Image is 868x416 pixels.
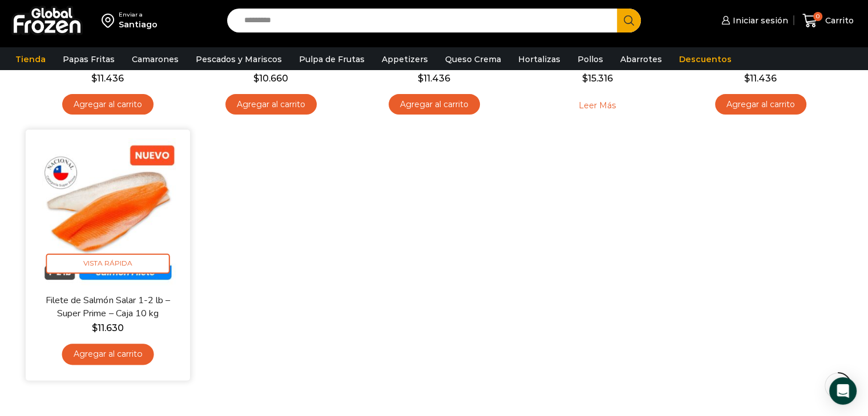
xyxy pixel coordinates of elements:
span: Carrito [822,15,854,26]
a: Papas Fritas [57,48,120,70]
bdi: 11.630 [91,323,123,333]
a: Iniciar sesión [718,9,788,32]
bdi: 11.436 [91,73,124,84]
span: $ [253,73,259,84]
a: Leé más sobre “Salmón Ahumado Laminado - Caja 5 kg” [561,94,633,118]
div: Santiago [119,19,158,30]
a: Agregar al carrito: “Filete de Salmón Salar 1-2 lb - Super Prime - Caja 10 kg” [62,344,154,365]
button: Search button [617,9,641,32]
span: $ [744,73,750,84]
a: Queso Crema [439,48,507,70]
bdi: 10.660 [253,73,288,84]
a: Pulpa de Frutas [293,48,370,70]
a: Agregar al carrito: “Salmón en Porciones de 180 a 220 gr - Super Prime - Caja 5 kg” [62,94,154,115]
bdi: 15.316 [582,73,613,84]
span: $ [582,73,588,84]
a: Agregar al carrito: “Filete de Salmón Salar 2-3 lb - Premium - Caja 10 kg” [389,94,480,115]
span: $ [91,73,97,84]
a: Descuentos [673,48,737,70]
a: Filete de Salmón Salar 1-2 lb – Super Prime – Caja 10 kg [41,293,173,320]
div: Open Intercom Messenger [829,377,857,405]
span: $ [418,73,423,84]
a: Pescados y Mariscos [190,48,288,70]
a: Agregar al carrito: “Filete de Salmón Coho 2-3 lb - Premium - Caja 10 kg” [715,94,806,115]
a: Abarrotes [615,48,668,70]
span: 0 [813,12,822,21]
a: Agregar al carrito: “Filete de Salmón Salar 1-2 lb – Premium - Caja 10 kg” [225,94,317,115]
bdi: 11.436 [744,73,777,84]
img: address-field-icon.svg [102,11,119,30]
a: Camarones [126,48,184,70]
a: 0 Carrito [800,7,857,34]
a: Tienda [10,48,51,70]
a: Hortalizas [512,48,566,70]
a: Pollos [572,48,609,70]
span: $ [91,323,97,333]
div: Enviar a [119,11,158,19]
span: Iniciar sesión [730,15,788,26]
span: Vista Rápida [46,254,169,274]
bdi: 11.436 [418,73,450,84]
a: Appetizers [376,48,434,70]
